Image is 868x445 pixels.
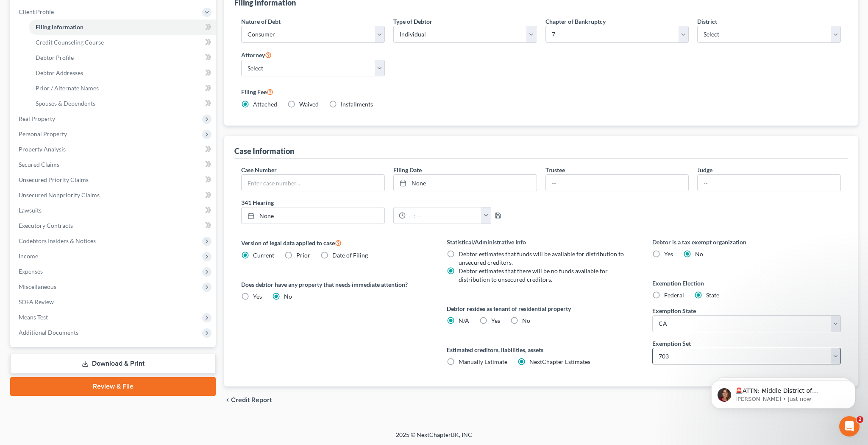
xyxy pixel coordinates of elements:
label: Attorney [241,50,272,60]
span: Client Profile [19,8,54,15]
span: Spouses & Dependents [36,100,95,107]
a: Unsecured Priority Claims [12,172,216,188]
a: SOFA Review [12,294,216,310]
label: District [697,17,717,26]
input: -- [698,175,840,191]
i: chevron_left [224,397,231,403]
label: Nature of Debt [241,17,281,26]
input: Enter case number... [242,175,384,191]
span: 2 [857,416,863,423]
label: Exemption Election [652,279,841,288]
span: Prior [296,252,310,259]
a: Download & Print [10,354,216,374]
span: Federal [664,291,684,299]
span: Debtor Profile [36,54,74,61]
span: Executory Contracts [19,222,73,229]
input: -- : -- [406,207,481,224]
div: Case Information [234,146,294,156]
span: Yes [253,293,262,300]
a: Secured Claims [12,157,216,172]
span: Property Analysis [19,146,66,153]
a: Executory Contracts [12,218,216,233]
label: Case Number [241,165,277,174]
label: Exemption State [652,306,696,315]
span: No [522,317,530,324]
span: Manually Estimate [459,358,507,365]
label: Exemption Set [652,339,691,348]
input: -- [546,175,689,191]
span: Unsecured Priority Claims [19,176,89,183]
span: Filing Information [36,23,83,31]
span: Additional Documents [19,329,78,336]
span: Lawsuits [19,207,42,214]
label: Judge [697,165,712,174]
span: Codebtors Insiders & Notices [19,237,96,244]
a: Lawsuits [12,203,216,218]
iframe: Intercom notifications message [698,363,868,422]
a: Prior / Alternate Names [29,81,216,96]
span: Debtor estimates that there will be no funds available for distribution to unsecured creditors. [459,267,608,283]
a: Credit Counseling Course [29,35,216,50]
span: Credit Report [231,397,272,403]
label: Type of Debtor [393,17,432,26]
span: Income [19,252,38,260]
a: Property Analysis [12,142,216,157]
span: N/A [459,317,469,324]
label: Does debtor have any property that needs immediate attention? [241,280,430,289]
span: Secured Claims [19,161,59,168]
span: Real Property [19,115,55,122]
a: None [394,175,537,191]
span: Yes [664,250,673,257]
span: Date of Filing [332,252,368,259]
iframe: Intercom live chat [839,416,860,437]
a: Review & File [10,377,216,396]
span: Debtor estimates that funds will be available for distribution to unsecured creditors. [459,250,624,266]
a: Debtor Addresses [29,65,216,81]
label: Chapter of Bankruptcy [545,17,606,26]
a: Filing Information [29,20,216,35]
a: Unsecured Nonpriority Claims [12,188,216,203]
span: Means Test [19,313,48,321]
span: Current [253,252,274,259]
span: No [284,293,292,300]
label: Estimated creditors, liabilities, assets [447,345,635,354]
label: 341 Hearing [237,198,541,207]
label: Trustee [545,165,565,174]
span: Miscellaneous [19,283,56,290]
span: Installments [341,101,373,108]
a: Spouses & Dependents [29,96,216,111]
label: Filing Date [393,165,422,174]
span: Unsecured Nonpriority Claims [19,191,100,199]
span: State [706,291,719,299]
span: Personal Property [19,130,67,137]
a: None [242,207,384,224]
label: Debtor resides as tenant of residential property [447,304,635,313]
span: Prior / Alternate Names [36,84,99,92]
span: Expenses [19,268,43,275]
span: SOFA Review [19,298,54,305]
span: Attached [253,101,277,108]
span: Debtor Addresses [36,69,83,76]
span: NextChapter Estimates [529,358,590,365]
label: Version of legal data applied to case [241,238,430,248]
label: Statistical/Administrative Info [447,238,635,246]
a: Debtor Profile [29,50,216,65]
button: chevron_left Credit Report [224,397,272,403]
label: Debtor is a tax exempt organization [652,238,841,246]
span: Yes [491,317,500,324]
span: Waived [299,101,319,108]
span: No [695,250,703,257]
label: Filing Fee [241,87,841,97]
span: Credit Counseling Course [36,39,104,46]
